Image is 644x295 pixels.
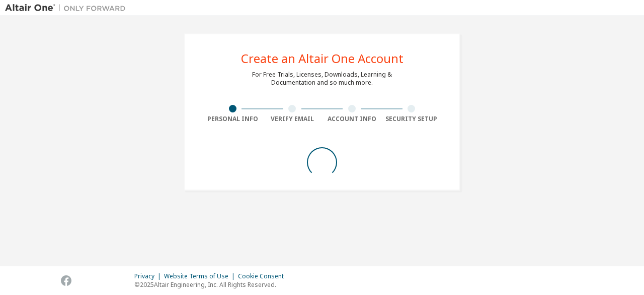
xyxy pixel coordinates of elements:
[134,272,164,280] div: Privacy
[241,52,404,65] div: Create an Altair One Account
[134,280,290,289] p: © 2025 Altair Engineering, Inc. All Rights Reserved.
[382,115,442,123] div: Security Setup
[322,115,382,123] div: Account Info
[263,115,323,123] div: Verify Email
[5,3,131,13] img: Altair One
[238,272,290,280] div: Cookie Consent
[61,275,71,286] img: facebook.svg
[252,71,392,87] div: For Free Trials, Licenses, Downloads, Learning & Documentation and so much more.
[203,115,263,123] div: Personal Info
[164,272,238,280] div: Website Terms of Use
